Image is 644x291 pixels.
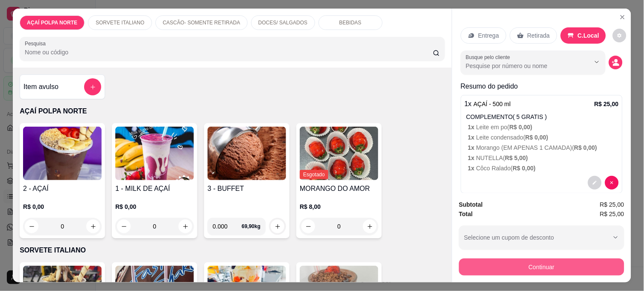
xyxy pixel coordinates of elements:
img: product-image [23,127,102,180]
span: 1 x [468,154,476,161]
p: DOCES/ SALGADOS [258,19,307,26]
button: decrease-product-quantity [613,29,626,42]
img: product-image [115,127,194,180]
span: 1 x [468,124,476,131]
p: Resumo do pedido [461,81,623,92]
button: increase-product-quantity [271,220,284,233]
span: R$ 5,00 ) [505,154,528,161]
button: decrease-product-quantity [588,176,602,190]
span: R$ 25,00 [600,200,624,209]
span: R$ 0,00 ) [513,165,536,172]
label: Pesquisa [25,40,49,47]
button: decrease-product-quantity [605,176,619,190]
h4: 1 - MILK DE AÇAÍ [115,184,194,194]
p: BEBIDAS [340,19,362,26]
p: NUTELLA ( [468,154,619,162]
p: Morango (EM APENAS 1 CAMADA) ( [468,143,619,152]
p: Leite condensado ( [468,133,619,142]
p: Retirada [527,31,550,40]
img: product-image [300,127,378,180]
p: CASCÃO- SOMENTE RETIRADA [163,19,240,26]
button: Show suggestions [590,55,604,69]
strong: Total [459,211,473,217]
p: AÇAÍ POLPA NORTE [27,19,77,26]
h4: MORANGO DO AMOR [300,184,378,194]
h4: 3 - BUFFET [208,184,286,194]
span: 1 x [468,144,476,151]
button: increase-product-quantity [363,220,377,233]
p: SORVETE ITALIANO [20,245,445,255]
input: 0.00 [213,218,242,235]
p: Leite em po ( [468,123,619,131]
span: R$ 0,00 ) [509,124,533,131]
span: R$ 0,00 ) [526,134,549,141]
button: Close [616,10,629,24]
h4: Item avulso [23,82,59,92]
span: 1 x [468,165,476,172]
span: 1 x [468,134,476,141]
span: R$ 25,00 [600,209,624,219]
p: 1 x [465,99,511,109]
button: Selecione um cupom de desconto [459,226,624,249]
span: AÇAÍ - 500 ml [474,101,511,107]
p: R$ 25,00 [594,100,619,108]
input: Busque pelo cliente [466,62,577,70]
p: R$ 0,00 [115,202,194,211]
p: COMPLEMENTO( 5 GRATIS ) [466,113,619,121]
p: C.Local [578,31,600,40]
strong: Subtotal [459,201,483,208]
button: Continuar [459,258,624,276]
img: product-image [208,127,286,180]
span: Esgotado [300,170,328,179]
span: R$ 0,00 ) [574,144,597,151]
p: R$ 0,00 [23,202,102,211]
button: add-separate-item [84,78,101,95]
p: Côco Ralado ( [468,164,619,172]
p: R$ 8,00 [300,202,378,211]
label: Busque pelo cliente [466,53,513,61]
p: AÇAÍ POLPA NORTE [20,106,445,116]
input: Pesquisa [25,48,433,56]
p: Entrega [478,31,499,40]
p: SORVETE ITALIANO [96,19,144,26]
h4: 2 - AÇAÍ [23,184,102,194]
button: decrease-product-quantity [609,56,623,69]
button: decrease-product-quantity [302,220,315,233]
